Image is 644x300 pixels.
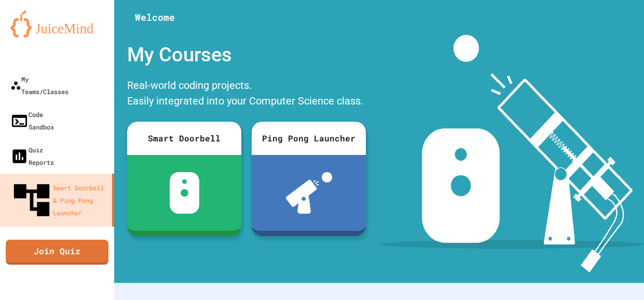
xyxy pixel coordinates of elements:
img: sdb-white.svg [170,172,199,214]
img: ppl-with-ball.png [286,172,332,214]
div: Real-world coding projects. Easily integrated into your Computer Science class. [122,75,371,114]
div: Code Sandbox [10,108,54,133]
div: My Teams/Classes [10,73,68,98]
div: My Courses [122,35,371,75]
img: logo-orange.svg [10,10,104,37]
div: Smart Doorbell & Ping Pong Launcher [10,179,108,221]
div: Quiz Reports [10,144,54,168]
a: Join Quiz [6,240,108,265]
div: Ping Pong Launcher [252,122,366,155]
div: Smart Doorbell [127,122,241,155]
